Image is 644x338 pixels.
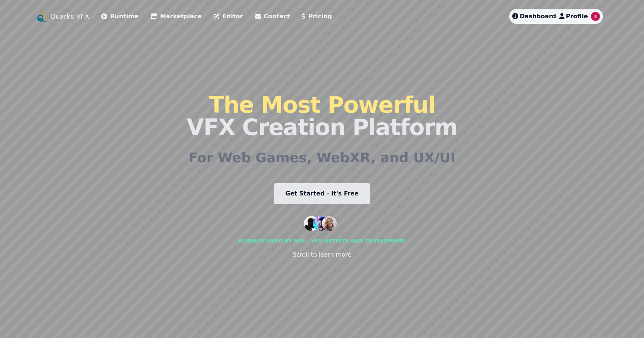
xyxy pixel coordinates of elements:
a: Quarks VFX [50,11,90,22]
a: Dashboard [512,12,556,21]
a: Editor [214,12,243,21]
a: Runtime [101,12,139,21]
a: Contact [255,12,290,21]
span: Profile [566,13,588,20]
a: Pricing [302,12,332,21]
a: Marketplace [150,12,202,21]
img: customer 2 [313,216,328,231]
div: Scroll to learn more [293,250,351,259]
span: Dashboard [520,13,556,20]
span: The Most Powerful [209,92,435,118]
div: Already used by 500+ vfx artists and developers! [238,237,406,244]
h2: For Web Games, WebXR, and UX/UI [189,150,455,165]
img: customer 3 [322,216,337,231]
img: customer 1 [304,216,319,231]
h1: VFX Creation Platform [187,94,457,138]
a: Profile [559,12,588,21]
a: Get Started - It's Free [274,183,371,204]
img: smartchat profile image [591,12,600,21]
